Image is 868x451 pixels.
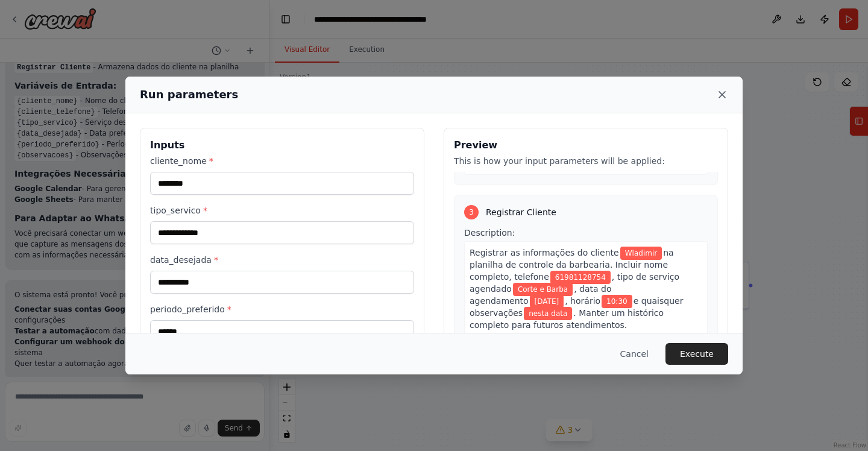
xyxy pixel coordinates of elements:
p: This is how your input parameters will be applied: [454,155,718,167]
span: Variable: horario_agendamento [602,295,632,308]
span: Description: [464,228,515,238]
span: Variable: tipo_servico [513,283,573,296]
h3: Preview [454,138,718,153]
span: , horário [565,296,600,306]
span: Variable: cliente_nome [620,247,662,260]
span: Registrar as informações do cliente [470,248,619,257]
span: Registrar Cliente [486,206,556,218]
h2: Run parameters [140,86,238,103]
h3: Inputs [150,138,414,153]
label: cliente_nome [150,155,414,167]
span: Variable: data_agendamento [530,295,564,308]
label: periodo_preferido [150,303,414,315]
span: na planilha de controle da barbearia. Incluir nome completo, telefone [470,248,674,282]
span: Variable: observacoes [524,307,572,320]
button: Cancel [611,343,658,365]
span: Variable: cliente_telefone [550,271,611,284]
label: tipo_servico [150,204,414,216]
div: 3 [464,205,479,219]
label: data_desejada [150,254,414,266]
button: Execute [665,343,728,365]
